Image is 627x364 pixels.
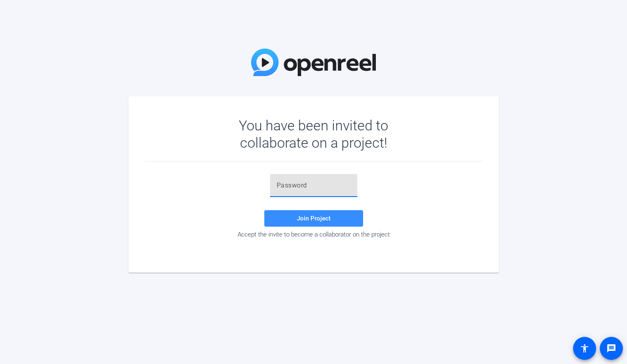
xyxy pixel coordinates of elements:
div: You have been invited to collaborate on a project! [215,117,412,151]
div: Accept the invite to become a collaborator on the project [145,231,482,238]
button: Join Project [264,210,363,227]
img: OpenReel Logo [251,49,376,76]
mat-icon: accessibility [580,343,590,353]
span: Join Project [297,215,331,222]
mat-icon: message [606,343,616,353]
input: Password [277,181,351,190]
